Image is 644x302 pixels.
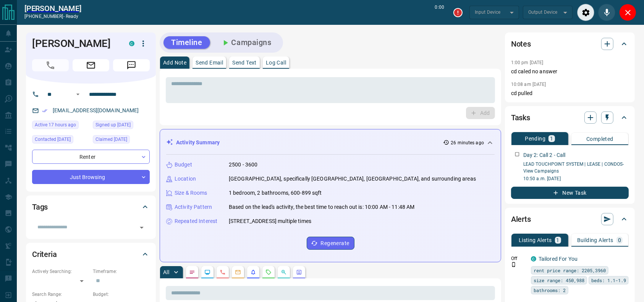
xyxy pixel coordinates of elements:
[229,217,311,225] p: [STREET_ADDRESS] multiple times
[32,121,89,131] div: Tue Aug 12 2025
[163,36,210,49] button: Timeline
[32,37,118,50] h1: [PERSON_NAME]
[113,59,150,71] span: Message
[66,14,79,19] span: ready
[176,139,220,147] p: Activity Summary
[511,35,629,53] div: Notes
[523,161,624,174] a: LEAD TOUCHPOINT SYSTEM | LEASE | CONDOS- View Campaigns
[24,4,81,13] a: [PERSON_NAME]
[196,60,223,65] p: Send Email
[73,59,109,71] span: Email
[175,203,212,211] p: Activity Pattern
[93,291,150,298] p: Budget:
[136,222,147,233] button: Open
[511,60,544,65] p: 1:00 pm [DATE]
[175,189,207,197] p: Size & Rooms
[24,13,81,20] p: [PHONE_NUMBER] -
[511,89,629,97] p: cd pulled
[511,82,546,87] p: 10:08 am [DATE]
[534,266,606,274] span: rent price range: 2205,3960
[35,136,71,143] span: Contacted [DATE]
[42,108,47,113] svg: Email Verified
[32,268,89,275] p: Actively Searching:
[511,210,629,228] div: Alerts
[32,170,150,184] div: Just Browsing
[598,4,615,21] div: Mute
[534,276,584,284] span: size range: 450,988
[511,187,629,199] button: New Task
[523,151,566,159] p: Day 2: Call 2 - Call
[550,136,553,141] p: 1
[213,36,279,49] button: Campaigns
[163,270,169,275] p: All
[539,256,578,262] a: Tailored For You
[229,189,322,197] p: 1 bedroom, 2 bathrooms, 600-899 sqft
[451,139,484,146] p: 26 minutes ago
[53,107,139,113] a: [EMAIL_ADDRESS][DOMAIN_NAME]
[229,161,257,169] p: 2500 - 3600
[175,217,217,225] p: Repeated Interest
[93,121,150,131] div: Tue Nov 24 2020
[232,60,257,65] p: Send Text
[204,269,210,275] svg: Lead Browsing Activity
[95,136,127,143] span: Claimed [DATE]
[93,135,150,146] div: Mon Aug 11 2025
[557,237,560,243] p: 1
[175,161,192,169] p: Budget
[35,121,76,129] span: Active 17 hours ago
[296,269,302,275] svg: Agent Actions
[618,237,621,243] p: 0
[32,248,57,260] h2: Criteria
[163,60,186,65] p: Add Note
[435,4,444,21] p: 0:00
[229,203,415,211] p: Based on the lead's activity, the best time to reach out is: 10:00 AM - 11:48 AM
[525,136,545,141] p: Pending
[511,111,530,124] h2: Tasks
[577,4,594,21] div: Audio Settings
[523,175,629,182] p: 10:50 a.m. [DATE]
[235,269,241,275] svg: Emails
[73,90,83,99] button: Open
[32,201,48,213] h2: Tags
[32,245,150,263] div: Criteria
[166,136,495,150] div: Activity Summary26 minutes ago
[511,255,526,262] p: Off
[619,4,636,21] div: Close
[175,175,196,183] p: Location
[32,150,150,164] div: Renter
[531,256,536,262] div: condos.ca
[519,237,552,243] p: Listing Alerts
[577,237,613,243] p: Building Alerts
[265,269,272,275] svg: Requests
[189,269,195,275] svg: Notes
[511,108,629,127] div: Tasks
[32,198,150,216] div: Tags
[32,291,89,298] p: Search Range:
[511,262,516,267] svg: Push Notification Only
[281,269,287,275] svg: Opportunities
[129,41,134,46] div: condos.ca
[591,276,626,284] span: beds: 1.1-1.9
[220,269,226,275] svg: Calls
[511,213,531,225] h2: Alerts
[32,59,69,71] span: Call
[95,121,131,129] span: Signed up [DATE]
[307,237,354,250] button: Regenerate
[511,68,629,76] p: cd caled no answer
[586,136,613,142] p: Completed
[266,60,286,65] p: Log Call
[511,38,531,50] h2: Notes
[534,286,566,294] span: bathrooms: 2
[32,135,89,146] div: Mon Aug 11 2025
[250,269,256,275] svg: Listing Alerts
[229,175,476,183] p: [GEOGRAPHIC_DATA], specifically [GEOGRAPHIC_DATA], [GEOGRAPHIC_DATA], and surrounding areas
[93,268,150,275] p: Timeframe:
